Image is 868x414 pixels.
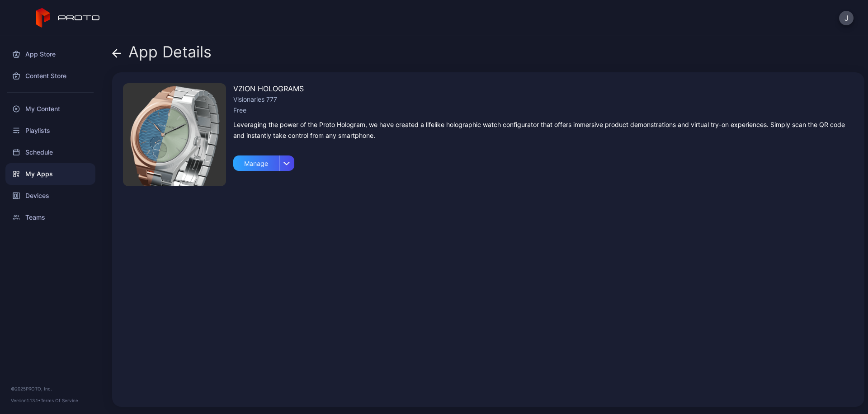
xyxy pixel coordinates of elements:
[233,105,854,116] div: Free
[5,43,95,65] a: App Store
[11,385,90,392] div: © 2025 PROTO, Inc.
[5,163,95,185] a: My Apps
[5,207,95,228] a: Teams
[11,398,41,403] span: Version 1.13.1 •
[5,185,95,207] a: Devices
[233,83,854,94] div: VZION HOLOGRAMS
[5,120,95,141] a: Playlists
[233,155,279,171] div: Manage
[233,152,294,171] button: Manage
[839,11,854,25] button: J
[112,43,212,65] div: App Details
[41,398,78,403] a: Terms Of Service
[5,98,95,120] a: My Content
[5,141,95,163] a: Schedule
[5,65,95,87] a: Content Store
[233,94,854,105] div: Visionaries 777
[233,119,854,141] div: Leveraging the power of the Proto Hologram, we have created a lifelike holographic watch configur...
